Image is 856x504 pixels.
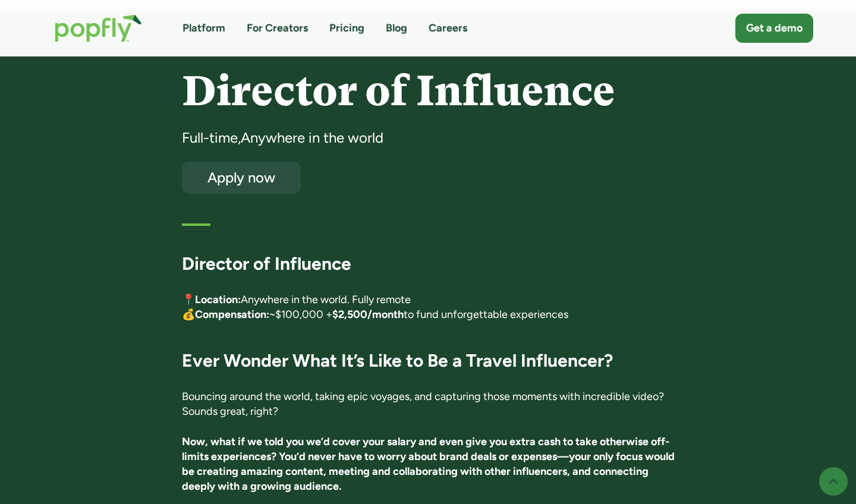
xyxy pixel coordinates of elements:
[182,292,675,322] p: 📍 Anywhere in the world. Fully remote 💰 ~$100,000 + to fund unforgettable experiences
[329,21,364,36] a: Pricing
[247,21,308,36] a: For Creators
[43,2,154,54] a: home
[746,21,802,36] div: Get a demo
[735,14,813,43] a: Get a demo
[241,128,383,147] div: Anywhere in the world
[182,162,301,194] a: Apply now
[429,21,467,36] a: Careers
[332,308,404,321] strong: $2,500/month
[386,21,407,36] a: Blog
[193,170,290,185] div: Apply now
[195,293,241,306] strong: Location:
[182,435,675,493] strong: Now, what if we told you we’d cover your salary and even give you extra cash to take otherwise of...
[182,128,238,147] div: Full-time
[182,349,613,371] strong: Ever Wonder What It’s Like to Be a Travel Influencer?
[182,389,675,419] p: Bouncing around the world, taking epic voyages, and capturing those moments with incredible video...
[182,68,675,114] h4: Director of Influence
[182,21,225,36] a: Platform
[247,208,675,223] div: [DATE]
[182,208,236,223] h5: First listed:
[182,253,351,275] strong: Director of Influence
[195,308,269,321] strong: Compensation:
[238,128,241,147] div: ,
